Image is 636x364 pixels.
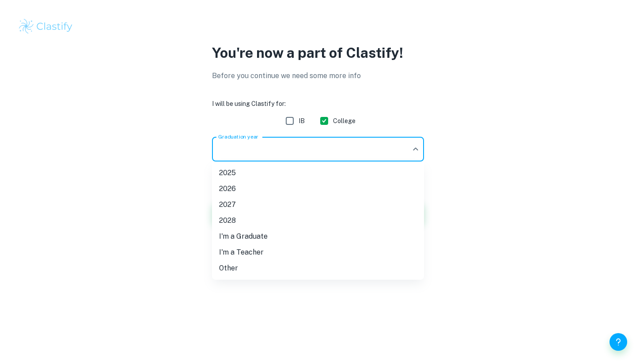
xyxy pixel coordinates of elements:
[212,213,424,229] li: 2028
[212,165,424,181] li: 2025
[212,260,424,276] li: Other
[212,244,424,260] li: I'm a Teacher
[212,181,424,197] li: 2026
[212,229,424,244] li: I'm a Graduate
[212,197,424,213] li: 2027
